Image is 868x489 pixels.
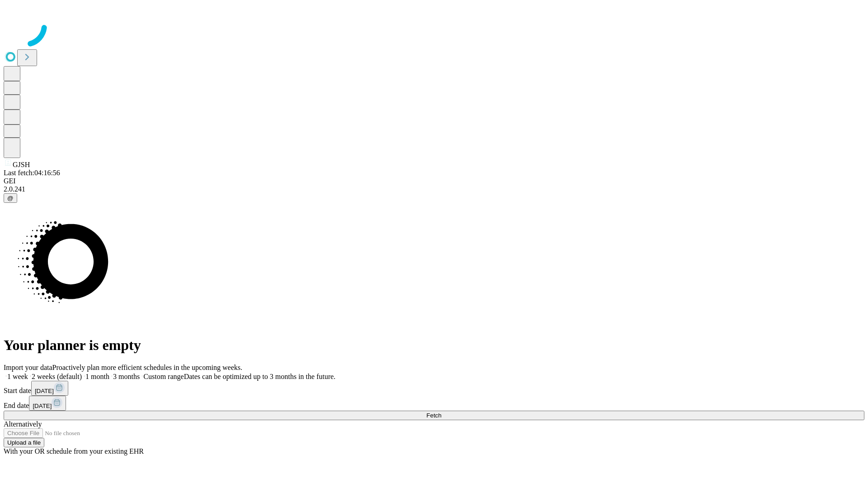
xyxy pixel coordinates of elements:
[13,161,30,168] span: GJSH
[7,195,14,201] span: @
[113,373,140,380] span: 3 months
[4,364,52,371] span: Import your data
[4,185,864,193] div: 2.0.241
[4,381,864,396] div: Start date
[52,364,242,371] span: Proactively plan more efficient schedules in the upcoming weeks.
[426,412,441,419] span: Fetch
[4,396,864,411] div: End date
[35,388,54,394] span: [DATE]
[184,373,335,380] span: Dates can be optimized up to 3 months in the future.
[85,373,109,380] span: 1 month
[33,403,52,409] span: [DATE]
[4,177,864,185] div: GEI
[143,373,184,380] span: Custom range
[4,438,44,447] button: Upload a file
[29,396,66,411] button: [DATE]
[4,447,144,455] span: With your OR schedule from your existing EHR
[4,169,60,177] span: Last fetch: 04:16:56
[4,411,864,420] button: Fetch
[32,373,82,380] span: 2 weeks (default)
[7,373,28,380] span: 1 week
[4,337,864,354] h1: Your planner is empty
[4,420,42,428] span: Alternatively
[31,381,68,396] button: [DATE]
[4,193,17,203] button: @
